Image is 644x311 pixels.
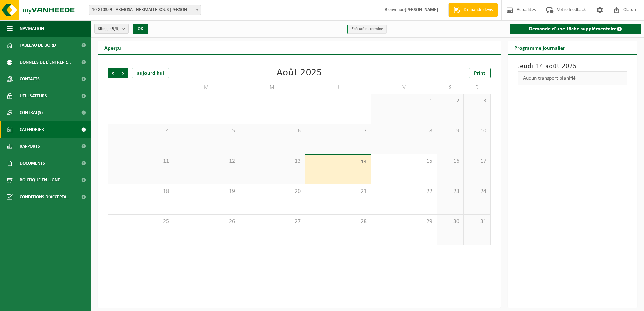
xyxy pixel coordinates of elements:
span: 27 [243,218,301,226]
span: 15 [375,158,433,165]
td: L [108,81,173,94]
div: aujourd'hui [132,68,169,78]
h2: Programme journalier [508,41,572,54]
span: 7 [309,127,367,135]
td: M [239,81,305,94]
span: 2 [440,97,460,105]
span: 29 [375,218,433,226]
span: 14 [309,158,367,166]
span: 6 [243,127,301,135]
a: Demande devis [448,3,498,17]
span: Contrat(s) [20,104,43,121]
span: 10-810359 - ARMOSA - HERMALLE-SOUS-HUY [89,5,201,15]
span: 23 [440,188,460,195]
span: Rapports [20,138,40,155]
span: 9 [440,127,460,135]
span: Navigation [20,20,44,37]
button: OK [133,24,148,34]
span: 5 [177,127,235,135]
span: 20 [243,188,301,195]
span: 10-810359 - ARMOSA - HERMALLE-SOUS-HUY [89,5,201,15]
h3: Jeudi 14 août 2025 [518,61,627,71]
a: Print [469,68,491,78]
li: Exécuté et terminé [347,25,387,34]
div: Août 2025 [277,68,322,78]
span: Demande devis [462,7,494,13]
td: V [371,81,437,94]
span: 31 [467,218,487,226]
td: S [437,81,464,94]
div: Aucun transport planifié [518,71,627,85]
span: 25 [111,218,170,226]
span: Calendrier [20,121,44,138]
span: Boutique en ligne [20,172,60,188]
span: 12 [177,158,235,165]
span: Précédent [108,68,118,78]
span: 11 [111,158,170,165]
span: 16 [440,158,460,165]
a: Demande d'une tâche supplémentaire [510,24,642,34]
span: Contacts [20,71,40,88]
span: 26 [177,218,235,226]
span: 19 [177,188,235,195]
strong: [PERSON_NAME] [405,7,438,12]
td: M [173,81,239,94]
span: Suivant [118,68,128,78]
span: Documents [20,155,45,172]
h2: Aperçu [98,41,128,54]
span: 8 [375,127,433,135]
span: 30 [440,218,460,226]
span: 22 [375,188,433,195]
span: Utilisateurs [20,88,47,104]
td: J [305,81,371,94]
td: D [464,81,491,94]
span: Conditions d'accepta... [20,188,70,205]
span: Tableau de bord [20,37,56,54]
span: 28 [309,218,367,226]
span: 13 [243,158,301,165]
span: 10 [467,127,487,135]
span: 24 [467,188,487,195]
span: Site(s) [98,24,120,34]
span: 3 [467,97,487,105]
count: (3/3) [110,27,120,31]
span: 1 [375,97,433,105]
span: 18 [111,188,170,195]
button: Site(s)(3/3) [94,24,129,34]
span: Print [474,71,485,76]
span: Données de l'entrepr... [20,54,71,71]
span: 17 [467,158,487,165]
span: 21 [309,188,367,195]
span: 4 [111,127,170,135]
